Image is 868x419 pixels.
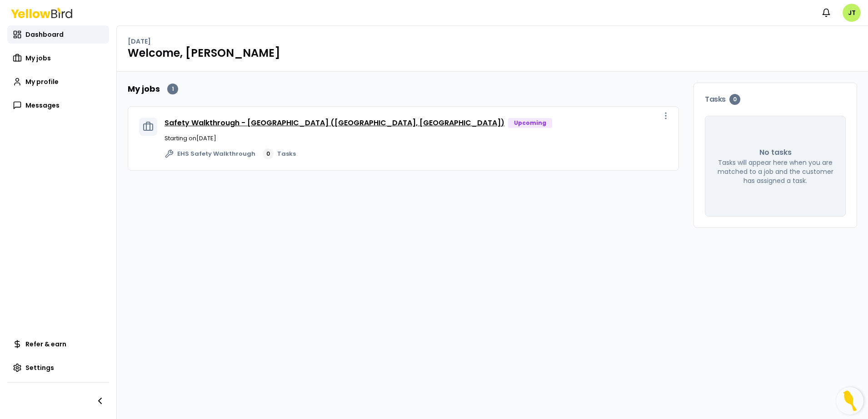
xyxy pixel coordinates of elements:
[128,83,160,95] h2: My jobs
[716,158,834,185] p: Tasks will appear here when you are matched to a job and the customer has assigned a task.
[167,84,178,94] div: 1
[759,147,792,158] p: No tasks
[128,37,151,46] p: [DATE]
[25,340,66,349] span: Refer & earn
[7,335,109,353] a: Refer & earn
[7,25,109,44] a: Dashboard
[25,101,60,110] span: Messages
[165,118,504,128] a: Safety Walkthrough - [GEOGRAPHIC_DATA] ([GEOGRAPHIC_DATA], [GEOGRAPHIC_DATA])
[25,54,51,63] span: My jobs
[25,77,59,86] span: My profile
[128,46,857,60] h1: Welcome, [PERSON_NAME]
[263,148,296,159] a: 0Tasks
[7,359,109,377] a: Settings
[7,49,109,67] a: My jobs
[705,94,846,105] h3: Tasks
[25,30,64,39] span: Dashboard
[25,363,54,372] span: Settings
[729,94,740,105] div: 0
[263,148,274,159] div: 0
[7,73,109,91] a: My profile
[177,149,255,158] span: EHS Safety Walkthrough
[165,134,668,143] p: Starting on [DATE]
[7,96,109,114] a: Messages
[836,387,863,414] button: Open Resource Center
[843,4,861,22] span: JT
[508,118,552,128] div: Upcoming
